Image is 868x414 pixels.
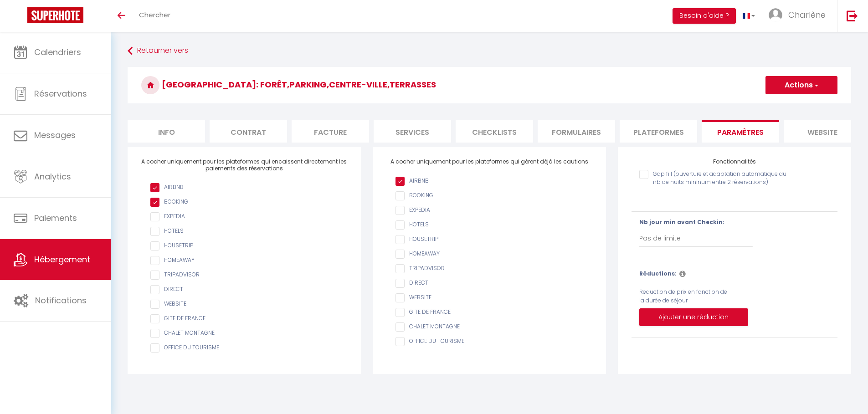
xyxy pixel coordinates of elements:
[128,67,851,103] h3: [GEOGRAPHIC_DATA]: forêt,parking,centre-ville,terrasses
[27,7,83,23] img: Super Booking
[673,8,736,24] button: Besoin d'aide ?
[34,129,76,141] span: Messages
[639,288,728,305] label: Reduction de prix en fonction de la durée de séjour
[141,158,347,172] h4: A cocher uniquement pour les plateformes qui encaissent directement les paiements des réservations
[34,254,90,265] span: Hébergement
[784,120,861,143] li: website
[292,120,369,143] li: Facture
[632,158,837,165] h4: Fonctionnalités
[456,120,533,143] li: Checklists
[538,120,615,143] li: Formulaires
[702,120,779,143] li: Paramètres
[386,158,592,165] h4: A cocher uniquement pour les plateformes qui gèrent déjà les cautions
[34,46,81,58] span: Calendriers
[788,9,826,20] span: Charlène
[210,120,287,143] li: Contrat
[34,88,87,99] span: Réservations
[847,10,858,21] img: logout
[35,295,87,306] span: Notifications
[128,120,205,143] li: Info
[128,43,851,59] a: Retourner vers
[639,270,677,277] b: Réductions:
[639,308,748,327] button: Ajouter une réduction
[639,218,724,226] b: Nb jour min avant Checkin:
[765,76,837,94] button: Actions
[34,171,71,182] span: Analytics
[139,10,170,20] span: Chercher
[34,212,77,224] span: Paiements
[620,120,697,143] li: Plateformes
[769,8,782,22] img: ...
[374,120,451,143] li: Services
